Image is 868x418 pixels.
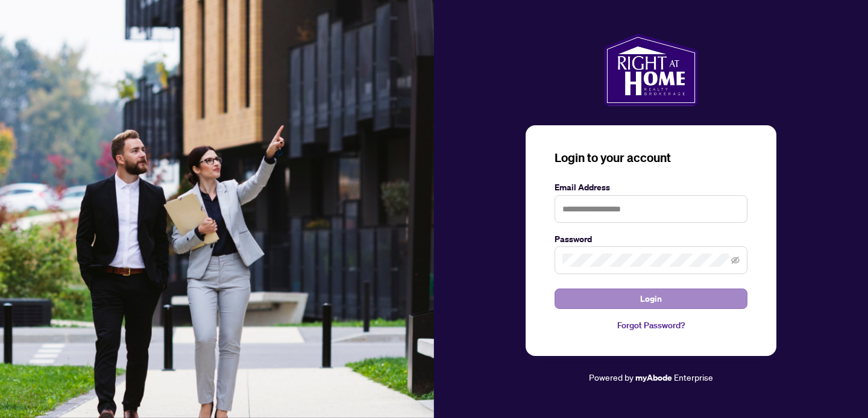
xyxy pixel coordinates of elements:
[555,232,747,246] label: Password
[555,149,747,166] h3: Login to your account
[555,319,747,332] a: Forgot Password?
[589,372,634,382] span: Powered by
[640,289,662,308] span: Login
[555,181,747,194] label: Email Address
[555,289,747,309] button: Login
[635,371,672,384] a: myAbode
[604,34,697,106] img: ma-logo
[731,256,740,264] span: eye-invisible
[674,372,713,382] span: Enterprise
